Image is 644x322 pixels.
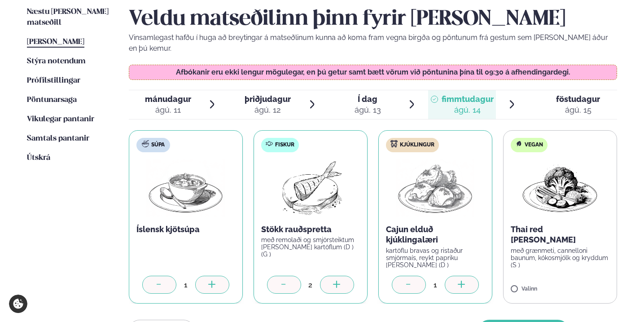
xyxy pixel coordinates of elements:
a: Samtals pantanir [27,133,89,144]
div: 1 [176,280,195,290]
div: ágú. 12 [245,105,291,115]
span: Í dag [355,94,381,105]
a: [PERSON_NAME] [27,37,84,48]
p: Vinsamlegast hafðu í huga að breytingar á matseðlinum kunna að koma fram vegna birgða og pöntunum... [129,32,618,54]
span: fimmtudagur [442,94,494,104]
img: Vegan.png [521,159,600,217]
span: Vegan [525,141,543,149]
p: Afbókanir eru ekki lengur mögulegar, en þú getur samt bætt vörum við pöntunina þína til 09:30 á a... [138,69,608,76]
span: þriðjudagur [245,94,291,104]
p: Cajun elduð kjúklingalæri [386,224,485,246]
div: 1 [426,280,445,290]
img: chicken.svg [390,140,398,147]
span: Súpa [151,141,165,149]
p: Thai red [PERSON_NAME] [511,224,609,246]
a: Næstu [PERSON_NAME] matseðill [27,7,111,28]
p: kartöflu bravas og ristaður smjörmaís, reykt papriku [PERSON_NAME] (D ) [386,247,485,269]
img: soup.svg [142,140,149,147]
span: Stýra notendum [27,57,86,65]
a: Útskrá [27,153,50,163]
div: ágú. 14 [442,105,494,115]
div: 2 [301,280,320,290]
a: Pöntunarsaga [27,95,77,106]
p: Íslensk kjötsúpa [136,224,235,235]
span: Prófílstillingar [27,77,80,84]
h2: Veldu matseðilinn þinn fyrir [PERSON_NAME] [129,7,618,32]
span: föstudagur [556,94,600,104]
span: Pöntunarsaga [27,96,77,104]
img: Vegan.svg [515,140,522,147]
div: ágú. 11 [145,105,191,115]
div: ágú. 15 [556,105,600,115]
span: Næstu [PERSON_NAME] matseðill [27,8,109,26]
div: ágú. 13 [355,105,381,115]
img: Soup.png [146,159,225,217]
a: Stýra notendum [27,56,86,67]
span: Kjúklingur [400,141,434,149]
span: Útskrá [27,154,50,162]
a: Cookie settings [9,295,27,313]
p: með grænmeti, cannelloni baunum, kókosmjólk og kryddum (S ) [511,247,609,269]
span: Vikulegar pantanir [27,115,94,123]
span: mánudagur [145,94,191,104]
img: Fish.png [271,159,350,217]
span: Fiskur [275,141,294,149]
span: Samtals pantanir [27,135,89,142]
a: Prófílstillingar [27,75,80,86]
span: [PERSON_NAME] [27,38,84,46]
img: Chicken-thighs.png [396,159,475,217]
img: fish.svg [266,140,273,147]
a: Vikulegar pantanir [27,114,94,125]
p: Stökk rauðspretta [261,224,360,235]
p: með remolaði og smjörsteiktum [PERSON_NAME] kartöflum (D ) (G ) [261,236,360,258]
